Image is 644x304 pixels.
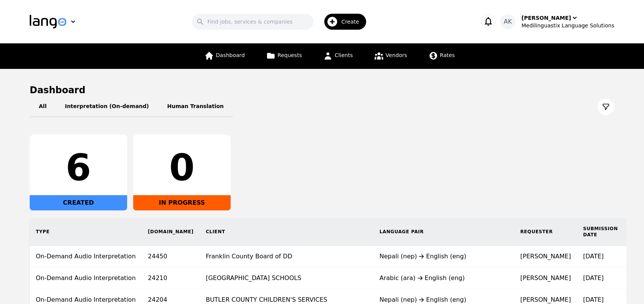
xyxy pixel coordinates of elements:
[504,17,512,26] span: AK
[30,96,56,118] button: All
[36,150,121,186] div: 6
[142,218,200,246] th: [DOMAIN_NAME]
[30,84,614,96] h1: Dashboard
[424,43,459,69] a: Rates
[200,43,249,69] a: Dashboard
[216,52,245,58] span: Dashboard
[598,99,614,115] button: Filter
[440,52,455,58] span: Rates
[200,246,373,267] td: Franklin County Board of DD
[514,267,577,289] td: [PERSON_NAME]
[379,252,508,261] div: Nepali (nep) English (eng)
[30,246,142,267] td: On-Demand Audio Interpretation
[335,52,353,58] span: Clients
[133,195,231,210] div: IN PROGRESS
[577,218,624,246] th: Submission Date
[200,267,373,289] td: [GEOGRAPHIC_DATA] SCHOOLS
[56,96,158,118] button: Interpretation (On-demand)
[370,43,411,69] a: Vendors
[142,267,200,289] td: 24210
[319,43,357,69] a: Clients
[139,150,225,186] div: 0
[583,253,604,260] time: [DATE]
[583,274,604,282] time: [DATE]
[514,246,577,267] td: [PERSON_NAME]
[373,218,514,246] th: Language Pair
[341,18,365,25] span: Create
[30,195,127,210] div: CREATED
[30,267,142,289] td: On-Demand Audio Interpretation
[514,218,577,246] th: Requester
[386,52,407,58] span: Vendors
[521,14,571,22] div: [PERSON_NAME]
[158,96,233,118] button: Human Translation
[277,52,302,58] span: Requests
[142,246,200,267] td: 24450
[261,43,306,69] a: Requests
[314,11,371,33] button: Create
[30,15,66,29] img: Logo
[192,14,314,30] input: Find jobs, services & companies
[583,296,604,303] time: [DATE]
[30,218,142,246] th: Type
[200,218,373,246] th: Client
[379,274,508,283] div: Arabic (ara) English (eng)
[500,14,614,29] button: AK[PERSON_NAME]Medilinguastix Language Solutions
[521,22,614,29] div: Medilinguastix Language Solutions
